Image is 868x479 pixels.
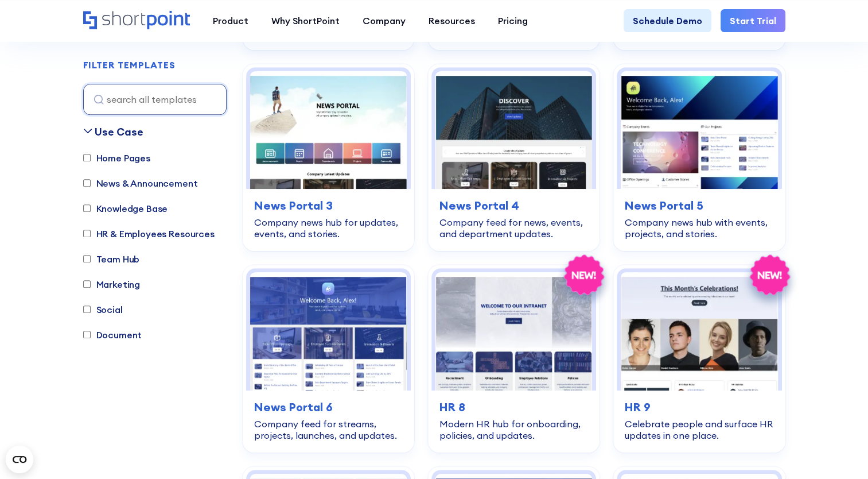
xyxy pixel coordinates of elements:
[6,446,33,473] button: Open CMP widget
[243,265,414,452] a: News Portal 6 – Sharepoint Company Feed: Company feed for streams, projects, launches, and update...
[83,230,91,238] input: HR & Employees Resources
[271,14,340,28] div: Why ShortPoint
[486,9,539,32] a: Pricing
[439,197,588,214] h3: News Portal 4
[250,272,407,390] img: News Portal 6 – Sharepoint Company Feed: Company feed for streams, projects, launches, and updates.
[721,9,785,32] a: Start Trial
[83,331,91,339] input: Document
[428,64,600,251] a: News Portal 4 – Intranet Feed Template: Company feed for news, events, and department updates.New...
[624,9,711,32] a: Schedule Demo
[254,418,403,441] div: Company feed for streams, projects, launches, and updates.
[83,84,227,115] input: search all templates
[83,11,190,30] a: Home
[83,205,91,213] input: Knowledge Base
[613,64,785,251] a: News Portal 5 – Intranet Company News Template: Company news hub with events, projects, and stori...
[83,277,141,291] label: Marketing
[428,265,600,452] a: HR 8 – SharePoint HR Template: Modern HR hub for onboarding, policies, and updates.HR 8Modern HR ...
[95,124,143,140] div: Use Case
[83,256,91,263] input: Team Hub
[625,217,773,239] div: Company news hub with events, projects, and stories.
[260,9,351,32] a: Why ShortPoint
[625,197,773,214] h3: News Portal 5
[625,399,773,416] h3: HR 9
[83,303,123,316] label: Social
[439,217,588,239] div: Company feed for news, events, and department updates.
[439,418,588,441] div: Modern HR hub for onboarding, policies, and updates.
[417,9,486,32] a: Resources
[661,346,868,479] iframe: Chat Widget
[213,14,248,28] div: Product
[83,202,168,215] label: Knowledge Base
[621,71,777,189] img: News Portal 5 – Intranet Company News Template: Company news hub with events, projects, and stories.
[621,272,777,390] img: HR 9 – HR Template: Celebrate people and surface HR updates in one place.
[201,9,260,32] a: Product
[83,180,91,187] input: News & Announcement
[351,9,417,32] a: Company
[243,64,414,251] a: News Portal 3 – SharePoint Newsletter Template: Company news hub for updates, events, and stories...
[83,176,198,190] label: News & Announcement
[254,399,403,416] h3: News Portal 6
[83,227,215,241] label: HR & Employees Resources
[498,14,528,28] div: Pricing
[363,14,406,28] div: Company
[254,217,403,239] div: Company news hub for updates, events, and stories.
[429,14,475,28] div: Resources
[83,306,91,314] input: Social
[83,154,91,162] input: Home Pages
[83,328,142,342] label: Document
[83,252,140,266] label: Team Hub
[83,281,91,288] input: Marketing
[83,151,150,165] label: Home Pages
[625,418,773,441] div: Celebrate people and surface HR updates in one place.
[83,61,176,70] div: FILTER TEMPLATES
[435,71,592,189] img: News Portal 4 – Intranet Feed Template: Company feed for news, events, and department updates.
[250,71,407,189] img: News Portal 3 – SharePoint Newsletter Template: Company news hub for updates, events, and stories.
[439,399,588,416] h3: HR 8
[435,272,592,390] img: HR 8 – SharePoint HR Template: Modern HR hub for onboarding, policies, and updates.
[254,197,403,214] h3: News Portal 3
[613,265,785,452] a: HR 9 – HR Template: Celebrate people and surface HR updates in one place.HR 9Celebrate people and...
